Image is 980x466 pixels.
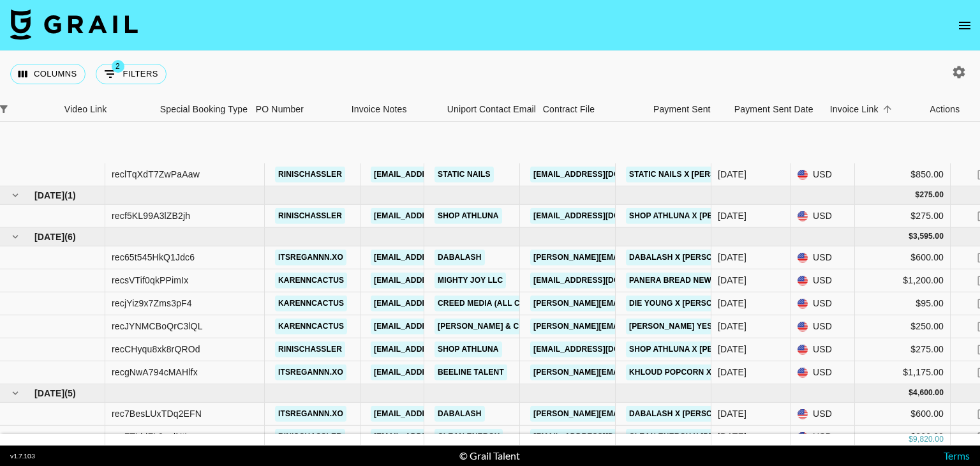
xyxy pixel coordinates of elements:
[855,205,951,228] div: $275.00
[434,250,485,266] a: Dabalash
[543,97,595,122] div: Contract File
[626,365,782,380] a: Khloud Popcorn x [PERSON_NAME]
[791,426,855,449] div: USD
[12,100,30,118] button: Sort
[371,296,514,312] a: [EMAIL_ADDRESS][DOMAIN_NAME]
[275,167,345,183] a: rinischassler
[112,251,195,264] div: rec65t545HkQ1Jdc6
[459,449,520,462] div: © Grail Talent
[718,430,746,443] div: Sep '25
[855,269,951,292] div: $1,200.00
[6,186,24,204] button: hide children
[855,163,951,186] div: $850.00
[626,429,769,445] a: Clean Energy x [PERSON_NAME]
[919,190,944,200] div: 275.00
[530,429,673,445] a: [EMAIL_ADDRESS][DOMAIN_NAME]
[64,387,76,400] span: ( 5 )
[371,250,514,266] a: [EMAIL_ADDRESS][DOMAIN_NAME]
[530,167,673,183] a: [EMAIL_ADDRESS][DOMAIN_NAME]
[275,208,345,224] a: rinischassler
[275,296,347,312] a: karenncactus
[718,320,746,333] div: Aug '25
[879,100,896,118] button: Sort
[626,296,751,312] a: Die Young x [PERSON_NAME]
[112,274,188,287] div: recsVTif0qkPPimIx
[441,97,537,122] div: Uniport Contact Email
[791,338,855,361] div: USD
[249,97,345,122] div: PO Number
[345,97,441,122] div: Invoice Notes
[909,387,913,398] div: $
[632,97,728,122] div: Payment Sent
[434,167,494,183] a: Static Nails
[791,246,855,269] div: USD
[352,97,407,122] div: Invoice Notes
[718,366,746,379] div: Aug '25
[10,9,138,40] img: Grail Talent
[434,319,546,334] a: [PERSON_NAME] & Co LLC
[734,97,813,122] div: Payment Sent Date
[34,230,64,243] span: [DATE]
[537,97,632,122] div: Contract File
[6,228,24,246] button: hide children
[919,97,970,122] div: Actions
[913,434,944,445] div: 9,820.00
[791,315,855,338] div: USD
[10,64,85,84] button: Select columns
[855,292,951,315] div: $95.00
[434,296,567,312] a: Creed Media (All Campaigns)
[112,320,203,333] div: recJYNMCBoQrC3lQL
[530,250,738,266] a: [PERSON_NAME][EMAIL_ADDRESS][DOMAIN_NAME]
[530,319,804,334] a: [PERSON_NAME][EMAIL_ADDRESS][PERSON_NAME][DOMAIN_NAME]
[718,343,746,356] div: Aug '25
[112,407,202,420] div: rec7BesLUxTDq2EFN
[791,292,855,315] div: USD
[275,273,347,289] a: karenncactus
[530,208,673,224] a: [EMAIL_ADDRESS][DOMAIN_NAME]
[626,342,768,357] a: Shop Athluna x [PERSON_NAME]
[791,269,855,292] div: USD
[96,64,167,84] button: Show filters
[256,97,304,122] div: PO Number
[275,406,346,422] a: itsregannn.xo
[447,97,536,122] div: Uniport Contact Email
[530,365,738,380] a: [PERSON_NAME][EMAIL_ADDRESS][DOMAIN_NAME]
[653,97,711,122] div: Payment Sent
[909,434,913,445] div: $
[791,205,855,228] div: USD
[728,97,824,122] div: Payment Sent Date
[434,406,485,422] a: Dabalash
[112,209,190,222] div: recf5KL99A3lZB2jh
[371,167,514,183] a: [EMAIL_ADDRESS][DOMAIN_NAME]
[371,342,514,357] a: [EMAIL_ADDRESS][DOMAIN_NAME]
[275,429,345,445] a: rinischassler
[718,274,746,287] div: Aug '25
[434,342,502,357] a: Shop Athluna
[275,365,346,380] a: itsregannn.xo
[275,342,345,357] a: rinischassler
[913,387,944,398] div: 4,600.00
[718,168,746,181] div: Jun '25
[913,231,944,242] div: 3,595.00
[830,97,879,122] div: Invoice Link
[855,426,951,449] div: $800.00
[112,297,192,310] div: recjYiz9x7Zms3pF4
[824,97,919,122] div: Invoice Link
[855,361,951,384] div: $1,175.00
[434,273,506,289] a: Mighty Joy LLC
[791,361,855,384] div: USD
[34,387,64,400] span: [DATE]
[916,190,920,200] div: $
[791,403,855,426] div: USD
[34,189,64,202] span: [DATE]
[275,250,346,266] a: itsregannn.xo
[112,168,200,181] div: reclTqXdT7ZwPaAaw
[64,189,76,202] span: ( 1 )
[718,209,746,222] div: Jul '25
[530,406,738,422] a: [PERSON_NAME][EMAIL_ADDRESS][DOMAIN_NAME]
[112,430,187,443] div: recZTLblFL0aelNti
[530,296,738,312] a: [PERSON_NAME][EMAIL_ADDRESS][DOMAIN_NAME]
[855,315,951,338] div: $250.00
[530,273,673,289] a: [EMAIL_ADDRESS][DOMAIN_NAME]
[909,231,913,242] div: $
